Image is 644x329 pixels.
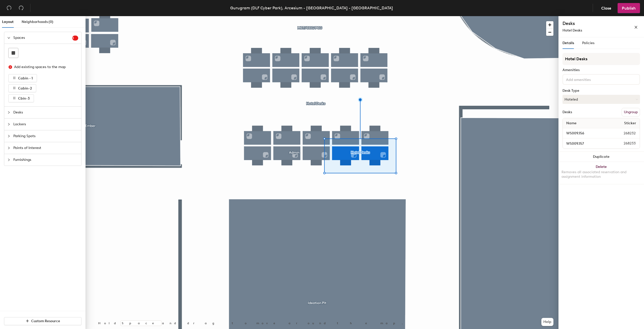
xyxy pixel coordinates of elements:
[565,76,610,82] input: Add amenities
[582,41,594,45] span: Policies
[562,89,640,93] div: Desk Type
[4,3,14,13] button: Undo (⌘ + Z)
[597,3,616,13] button: Close
[7,158,10,161] span: collapsed
[16,3,26,13] button: Redo (⌘ + ⇧ + Z)
[562,95,640,104] button: Hoteled
[72,36,78,40] span: 3
[7,146,10,149] span: collapsed
[622,6,636,11] span: Publish
[7,123,10,126] span: collapsed
[634,25,638,29] span: close
[18,96,30,101] span: Cbin-3
[22,20,53,24] span: Neighborhoods (0)
[612,141,639,146] span: 268233
[541,318,553,326] button: Help
[14,64,74,70] div: Add existing spaces to the map
[622,108,640,116] button: Ungroup
[562,28,582,33] span: Hotel Desks
[561,170,641,179] div: Removes all associated reservation and assignment information
[622,119,639,128] span: Sticker
[2,20,14,24] span: Layout
[13,118,78,130] span: Lockers
[13,142,78,154] span: Points of Interest
[558,152,644,162] button: Duplicate
[8,74,37,82] button: Cabin - 1
[564,140,612,147] input: Unnamed desk
[9,65,12,69] span: close-circle
[230,5,393,11] div: Gurugram (DLF Cyber Park), Arcesium - [GEOGRAPHIC_DATA] - [GEOGRAPHIC_DATA]
[558,162,644,184] button: DeleteRemoves all associated reservation and assignment information
[7,135,10,138] span: collapsed
[562,41,574,45] span: Details
[7,36,10,39] span: expanded
[31,319,60,323] span: Custom Resource
[4,317,82,325] button: Custom Resource
[564,130,612,137] input: Unnamed desk
[7,111,10,114] span: collapsed
[18,76,33,80] span: Cabin - 1
[601,6,611,11] span: Close
[72,36,78,41] sup: 3
[612,131,639,136] span: 268232
[8,94,34,102] button: Cbin-3
[562,68,640,72] div: Amenities
[7,5,12,10] span: undo
[13,154,78,166] span: Furnishings
[13,130,78,142] span: Parking Spots
[18,86,32,91] span: Cabin-2
[564,119,579,128] span: Name
[13,107,78,118] span: Desks
[13,32,72,44] span: Spaces
[562,110,572,114] div: Desks
[562,20,618,27] h4: Desks
[8,84,36,92] button: Cabin-2
[618,3,640,13] button: Publish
